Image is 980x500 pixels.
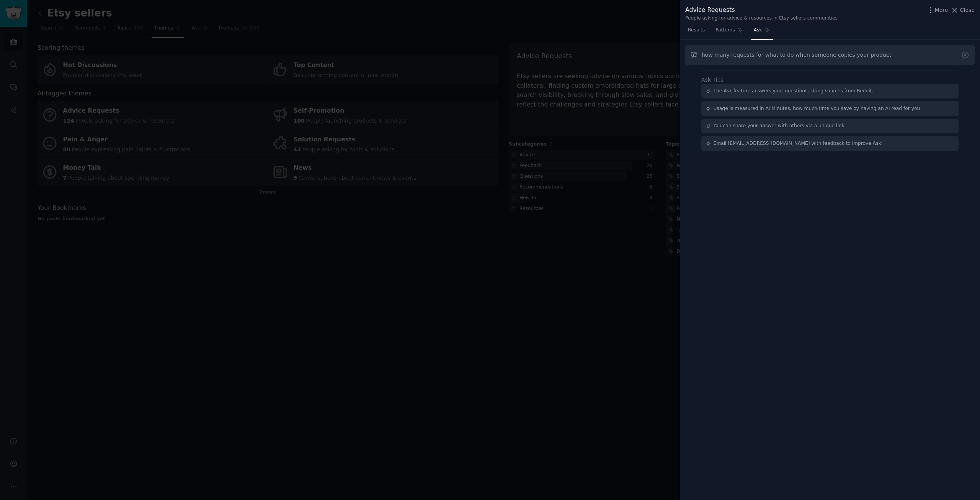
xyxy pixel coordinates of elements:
button: Close [951,6,975,14]
div: The Ask feature answers your questions, citing sources from Reddit. [714,88,874,95]
label: Ask Tips [701,77,724,83]
div: You can share your answer with others via a unique link [714,123,844,130]
span: More [935,6,948,14]
div: Advice Requests [685,5,838,15]
div: People asking for advice & resources in Etsy sellers communities [685,15,838,22]
span: Results [688,27,705,34]
div: Usage is measured in AI Minutes, how much time you save by having an AI read for you [714,105,920,112]
input: Ask a question about Advice Requests in this audience... [685,45,975,65]
div: Email [EMAIL_ADDRESS][DOMAIN_NAME] with feedback to improve Ask! [714,140,883,147]
span: Close [960,6,975,14]
a: Ask [751,24,773,40]
span: Patterns [715,27,735,34]
a: Patterns [713,24,745,40]
button: More [927,6,948,14]
span: Ask [754,27,762,34]
a: Results [685,24,707,40]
